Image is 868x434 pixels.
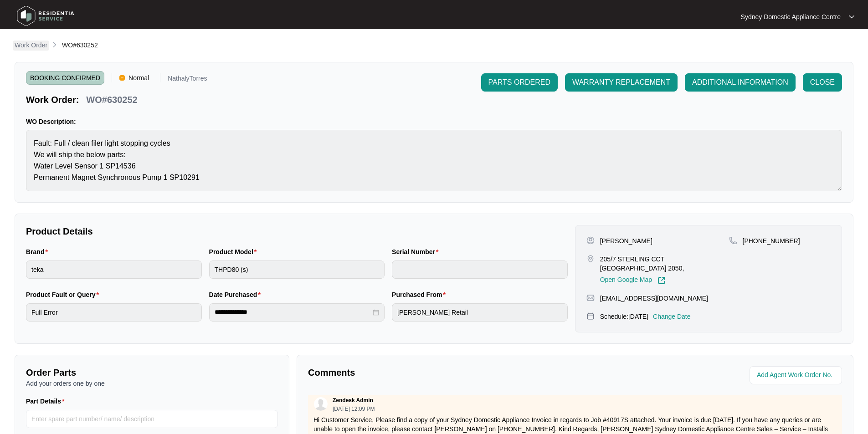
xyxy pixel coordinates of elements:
label: Purchased From [392,290,449,299]
span: Normal [125,71,153,85]
input: Brand [26,260,202,279]
button: PARTS ORDERED [481,73,558,92]
img: map-pin [729,236,737,245]
label: Brand [26,247,51,256]
p: Product Details [26,225,568,238]
span: WO#630252 [62,41,98,49]
input: Date Purchased [215,307,371,317]
p: [PHONE_NUMBER] [743,236,800,245]
button: ADDITIONAL INFORMATION [685,73,796,92]
input: Serial Number [392,260,568,279]
span: BOOKING CONFIRMED [26,71,104,85]
img: map-pin [586,294,595,302]
input: Part Details [26,410,278,428]
p: WO#630252 [86,93,137,106]
span: ADDITIONAL INFORMATION [692,77,788,88]
p: [DATE] 12:09 PM [333,406,375,412]
p: Zendesk Admin [333,397,373,404]
img: user.svg [314,397,328,411]
img: user-pin [586,236,595,245]
p: Comments [308,366,569,379]
label: Serial Number [392,247,442,256]
input: Purchased From [392,303,568,322]
img: map-pin [586,255,595,263]
img: dropdown arrow [849,15,854,19]
button: CLOSE [803,73,842,92]
p: [EMAIL_ADDRESS][DOMAIN_NAME] [600,294,708,303]
textarea: Fault: Full / clean filer light stopping cycles We will ship the below parts: Water Level Sensor ... [26,130,842,191]
img: Link-External [657,276,666,285]
p: Sydney Domestic Appliance Centre [741,12,841,21]
label: Product Fault or Query [26,290,103,299]
input: Product Model [209,260,385,279]
p: Work Order: [26,93,79,106]
span: WARRANTY REPLACEMENT [572,77,670,88]
p: NathalyTorres [168,75,207,85]
span: PARTS ORDERED [488,77,550,88]
label: Part Details [26,397,68,406]
img: map-pin [586,312,595,320]
p: [PERSON_NAME] [600,236,652,245]
p: Add your orders one by one [26,379,278,388]
p: 205/7 STERLING CCT [GEOGRAPHIC_DATA] 2050, [600,255,729,273]
label: Product Model [209,247,261,256]
input: Product Fault or Query [26,303,202,322]
p: Schedule: [DATE] [600,312,648,321]
p: Work Order [15,41,47,50]
p: Order Parts [26,366,278,379]
button: WARRANTY REPLACEMENT [565,73,678,92]
label: Date Purchased [209,290,264,299]
p: WO Description: [26,117,842,126]
input: Add Agent Work Order No. [757,370,837,381]
img: chevron-right [51,41,58,48]
p: Change Date [653,312,691,321]
img: Vercel Logo [119,75,125,81]
span: CLOSE [810,77,835,88]
img: residentia service logo [14,2,77,30]
a: Open Google Map [600,276,666,285]
a: Work Order [13,41,49,51]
